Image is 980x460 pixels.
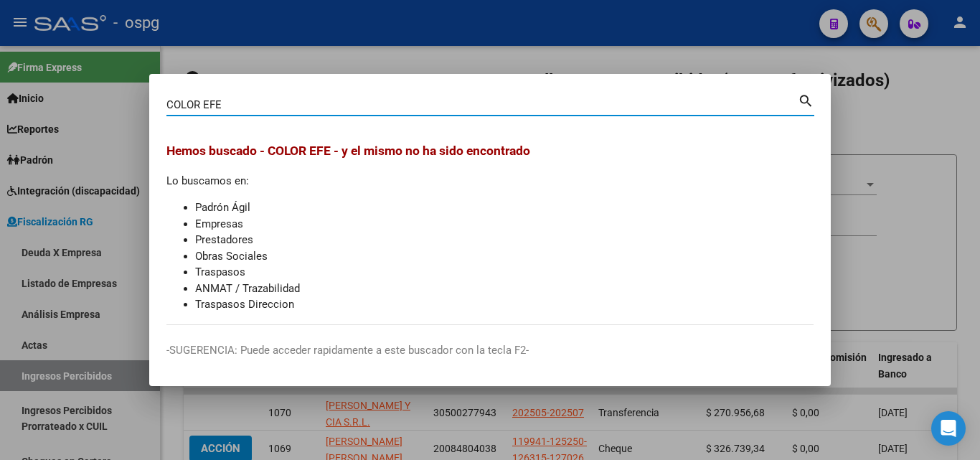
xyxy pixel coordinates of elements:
[195,248,814,265] li: Obras Sociales
[166,144,530,158] span: Hemos buscado - COLOR EFE - y el mismo no ha sido encontrado
[166,141,814,313] div: Lo buscamos en:
[195,281,814,297] li: ANMAT / Trazabilidad
[931,411,966,446] div: Open Intercom Messenger
[166,342,814,359] p: -SUGERENCIA: Puede acceder rapidamente a este buscador con la tecla F2-
[195,296,814,313] li: Traspasos Direccion
[195,264,814,281] li: Traspasos
[195,232,814,248] li: Prestadores
[798,91,814,108] mat-icon: search
[195,200,814,216] li: Padrón Ágil
[195,216,814,233] li: Empresas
